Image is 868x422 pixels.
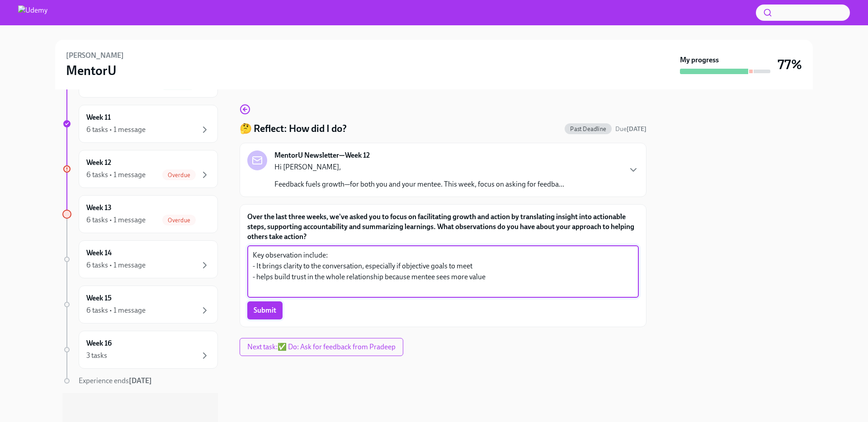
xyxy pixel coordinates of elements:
a: Week 116 tasks • 1 message [62,105,218,143]
h6: Week 12 [86,158,111,168]
span: Overdue [162,172,196,178]
div: 6 tasks • 1 message [86,260,146,270]
h3: MentorU [66,62,117,79]
div: 6 tasks • 1 message [86,305,146,315]
span: Experience ends [79,376,152,385]
p: Feedback fuels growth—for both you and your mentee. This week, focus on asking for feedba... [274,179,564,189]
h6: Week 13 [86,203,112,213]
span: Next task : ✅ Do: Ask for feedback from Pradeep [247,342,396,352]
strong: [DATE] [129,376,152,385]
div: 3 tasks [86,351,107,361]
h3: 77% [778,56,802,73]
h6: Week 16 [86,338,112,348]
span: Due [615,125,646,133]
div: 6 tasks • 1 message [86,125,146,135]
textarea: Key observation include: - It brings clarity to the conversation, especially if objective goals t... [253,250,633,293]
a: Week 156 tasks • 1 message [62,286,218,324]
label: Over the last three weeks, we've asked you to focus on facilitating growth and action by translat... [247,212,639,242]
button: Submit [247,301,283,319]
h6: [PERSON_NAME] [66,51,124,61]
div: 6 tasks • 1 message [86,215,146,225]
span: August 23rd, 2025 09:30 [615,125,646,133]
h6: Week 11 [86,113,111,122]
div: 6 tasks • 1 message [86,170,146,180]
h6: Week 15 [86,293,112,303]
p: Hi [PERSON_NAME], [274,162,564,172]
h4: 🤔 Reflect: How did I do? [240,122,347,136]
span: Past Deadline [565,126,612,132]
strong: [DATE] [627,125,646,133]
strong: My progress [680,55,719,65]
strong: MentorU Newsletter—Week 12 [274,150,370,160]
button: Next task:✅ Do: Ask for feedback from Pradeep [240,338,403,356]
h6: Week 14 [86,248,112,258]
a: Week 136 tasks • 1 messageOverdue [62,195,218,233]
span: Overdue [162,217,196,224]
a: Week 163 tasks [62,331,218,369]
span: Submit [254,306,276,315]
a: Week 146 tasks • 1 message [62,240,218,278]
img: Udemy [18,5,47,20]
a: Week 126 tasks • 1 messageOverdue [62,150,218,188]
